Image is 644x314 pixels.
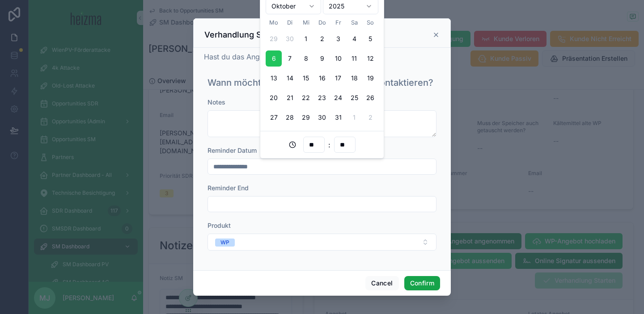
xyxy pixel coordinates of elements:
button: Samstag, 25. Oktober 2025 [346,90,362,106]
button: Donnerstag, 2. Oktober 2025 [314,31,330,47]
button: Mittwoch, 22. Oktober 2025 [298,90,314,106]
button: Dienstag, 21. Oktober 2025 [282,90,298,106]
button: Donnerstag, 9. Oktober 2025 [314,50,330,67]
button: Freitag, 24. Oktober 2025 [330,90,346,106]
button: Montag, 20. Oktober 2025 [266,90,282,106]
button: Dienstag, 30. September 2025 [282,31,298,47]
button: Dienstag, 7. Oktober 2025 [282,50,298,67]
button: Mittwoch, 15. Oktober 2025 [298,70,314,86]
button: Select Button [208,234,436,251]
button: Sonntag, 2. November 2025 [362,109,378,126]
div: WP [220,239,229,247]
button: Donnerstag, 23. Oktober 2025 [314,90,330,106]
th: Montag [266,18,282,27]
button: Montag, 27. Oktober 2025 [266,109,282,126]
th: Dienstag [282,18,298,27]
div: : [266,137,378,153]
button: Freitag, 3. Oktober 2025 [330,31,346,47]
span: Produkt [208,222,231,229]
span: Notes [208,98,225,106]
button: Mittwoch, 8. Oktober 2025 [298,50,314,67]
span: Reminder Datum [208,147,257,154]
h3: Verhandlung Starten [204,29,284,40]
button: Montag, 13. Oktober 2025 [266,70,282,86]
button: Mittwoch, 1. Oktober 2025 [298,31,314,47]
button: Donnerstag, 16. Oktober 2025 [314,70,330,86]
table: Oktober 2025 [266,18,378,126]
th: Donnerstag [314,18,330,27]
button: Freitag, 31. Oktober 2025 [330,109,346,126]
button: Freitag, 10. Oktober 2025 [330,50,346,67]
button: Dienstag, 14. Oktober 2025 [282,70,298,86]
button: Dienstag, 28. Oktober 2025 [282,109,298,126]
th: Sonntag [362,18,378,27]
button: Montag, 6. Oktober 2025, selected [266,50,282,67]
th: Freitag [330,18,346,27]
button: Samstag, 11. Oktober 2025 [346,50,362,67]
span: Reminder End [208,184,249,192]
button: Confirm [404,276,440,290]
button: Mittwoch, 29. Oktober 2025 [298,109,314,126]
button: Samstag, 4. Oktober 2025 [346,31,362,47]
button: Samstag, 1. November 2025 [346,109,362,126]
button: Montag, 29. September 2025 [266,31,282,47]
button: Donnerstag, 30. Oktober 2025 [314,109,330,126]
button: Freitag, 17. Oktober 2025 [330,70,346,86]
span: Hast du das Angebot an den Kunden geschickt? [204,52,365,61]
button: Cancel [365,276,398,290]
button: Sonntag, 12. Oktober 2025 [362,50,378,67]
th: Mittwoch [298,18,314,27]
button: Samstag, 18. Oktober 2025 [346,70,362,86]
h1: Wann möchtest du den Kunden wieder kontaktieren? [208,76,433,89]
button: Sonntag, 5. Oktober 2025 [362,31,378,47]
button: Sonntag, 19. Oktober 2025 [362,70,378,86]
button: Sonntag, 26. Oktober 2025 [362,90,378,106]
th: Samstag [346,18,362,27]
